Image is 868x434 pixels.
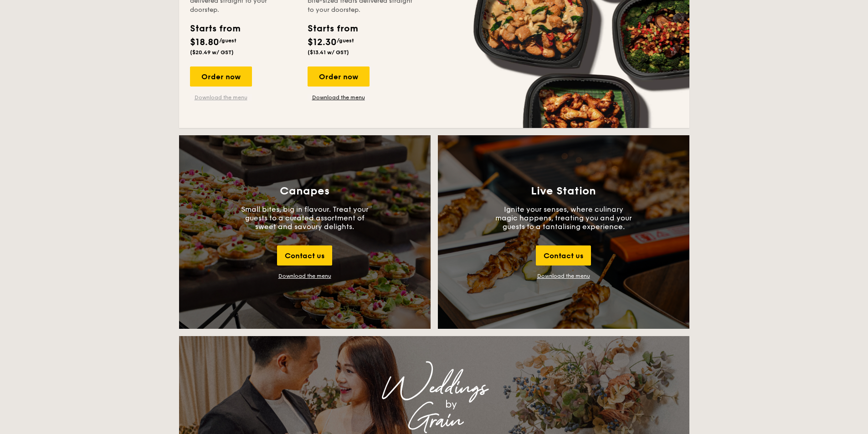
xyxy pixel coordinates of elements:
[278,273,331,279] div: Download the menu
[308,37,337,48] span: $12.30
[277,245,332,266] div: Contact us
[536,245,591,266] div: Contact us
[308,66,370,87] div: Order now
[190,22,240,36] div: Starts from
[308,22,357,36] div: Starts from
[308,49,349,56] span: ($13.41 w/ GST)
[337,37,354,44] span: /guest
[219,37,236,44] span: /guest
[190,94,252,101] a: Download the menu
[259,413,609,429] div: Grain
[308,94,370,101] a: Download the menu
[537,273,590,279] a: Download the menu
[190,49,234,56] span: ($20.49 w/ GST)
[293,396,609,413] div: by
[495,205,632,231] p: Ignite your senses, where culinary magic happens, treating you and your guests to a tantalising e...
[190,66,252,87] div: Order now
[280,185,329,198] h3: Canapes
[531,185,596,198] h3: Live Station
[190,37,219,48] span: $18.80
[236,205,373,231] p: Small bites, big in flavour. Treat your guests to a curated assortment of sweet and savoury delig...
[259,380,609,396] div: Weddings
